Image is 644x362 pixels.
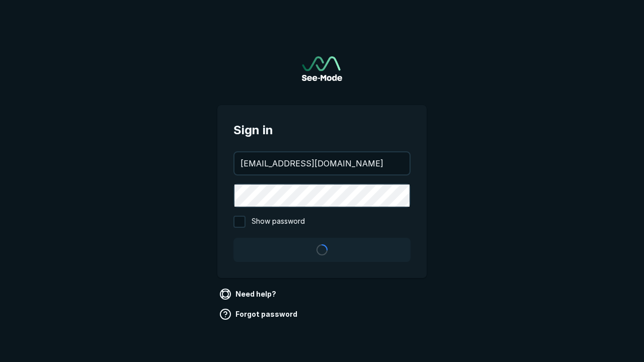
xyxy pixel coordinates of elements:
a: Need help? [217,286,280,302]
span: Show password [252,216,305,228]
span: Sign in [233,121,411,139]
img: See-Mode Logo [302,56,342,81]
a: Forgot password [217,306,301,322]
a: Go to sign in [302,56,342,81]
input: your@email.com [234,152,410,174]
